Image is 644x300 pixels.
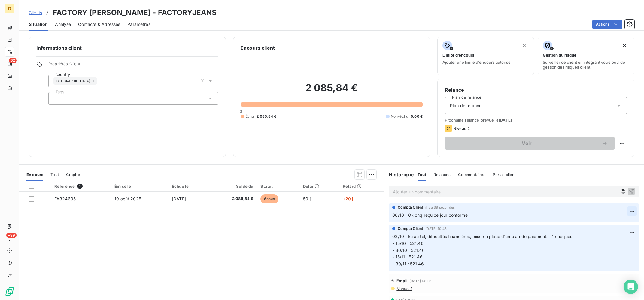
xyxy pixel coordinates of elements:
[391,114,408,119] span: Non-échu
[396,278,408,283] span: Email
[245,114,254,119] span: Échu
[396,286,412,291] span: Niveau 1
[437,37,534,75] button: Limite d’encoursAjouter une limite d’encours autorisé
[538,37,634,75] button: Gestion du risqueSurveiller ce client en intégrant votre outil de gestion des risques client.
[453,126,470,131] span: Niveau 2
[343,184,380,189] div: Retard
[450,103,481,109] span: Plan de relance
[5,287,14,296] img: Logo LeanPay
[77,184,83,189] span: 1
[384,171,414,178] h6: Historique
[213,184,254,189] div: Solde dû
[29,10,42,16] a: Clients
[66,172,80,177] span: Graphe
[445,86,627,94] h6: Relance
[458,172,486,177] span: Commentaires
[29,21,48,27] span: Situation
[241,44,275,51] h6: Encours client
[257,114,277,119] span: 2 085,84 €
[213,196,254,202] span: 2 085,84 €
[241,82,423,100] h2: 2 085,84 €
[29,10,42,15] span: Clients
[303,184,336,189] div: Délai
[392,234,575,267] span: 02/10 : Eu au tel, difficultés financières, mise en place d'un plan de paiements, 4 chèques : - 1...
[54,196,76,201] span: FA324695
[445,137,615,150] button: Voir
[499,118,512,122] span: [DATE]
[97,78,102,84] input: Ajouter une valeur
[442,53,474,57] span: Limite d’encours
[260,184,296,189] div: Statut
[425,227,447,230] span: [DATE] 10:46
[78,21,120,27] span: Contacts & Adresses
[343,196,353,201] span: +20 j
[398,205,423,210] span: Compta Client
[54,184,107,189] div: Référence
[114,184,165,189] div: Émise le
[55,21,71,27] span: Analyse
[425,206,455,209] span: il y a 38 secondes
[240,109,242,114] span: 0
[260,194,278,203] span: échue
[493,172,516,177] span: Portail client
[5,4,14,13] div: TE
[445,118,627,122] span: Prochaine relance prévue le
[172,196,186,201] span: [DATE]
[418,172,427,177] span: Tout
[303,196,311,201] span: 50 j
[411,114,423,119] span: 0,00 €
[409,279,431,283] span: [DATE] 14:29
[452,141,602,146] span: Voir
[543,60,629,70] span: Surveiller ce client en intégrant votre outil de gestion des risques client.
[114,196,141,201] span: 19 août 2025
[592,20,622,29] button: Actions
[53,96,58,101] input: Ajouter une valeur
[53,7,217,18] h3: FACTORY [PERSON_NAME] - FACTORYJEANS
[55,79,90,83] span: [GEOGRAPHIC_DATA]
[6,233,17,238] span: +99
[392,212,467,218] span: 08/10 : Ok chq reçu ce jour conforme
[36,44,218,51] h6: Informations client
[543,53,576,57] span: Gestion du risque
[48,61,218,70] span: Propriétés Client
[9,58,17,63] span: 62
[442,60,511,65] span: Ajouter une limite d’encours autorisé
[624,280,638,294] div: Open Intercom Messenger
[398,226,423,231] span: Compta Client
[172,184,205,189] div: Échue le
[50,172,59,177] span: Tout
[127,21,150,27] span: Paramètres
[433,172,451,177] span: Relances
[26,172,43,177] span: En cours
